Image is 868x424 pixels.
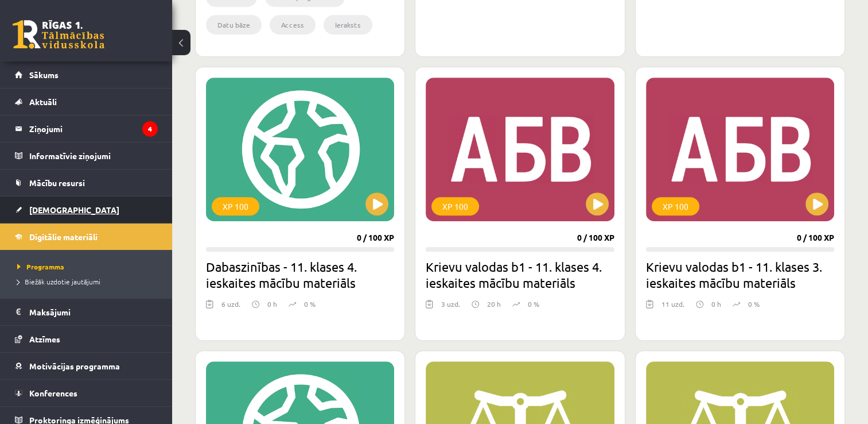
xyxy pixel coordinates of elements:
[15,88,158,115] a: Aktuāli
[29,115,158,142] legend: Ziņojumi
[15,61,158,88] a: Sākums
[221,299,240,316] div: 6 uzd.
[487,299,501,309] p: 20 h
[29,361,120,371] span: Motivācijas programma
[29,70,59,80] span: Sākums
[29,299,158,325] legend: Maksājumi
[426,259,614,291] h2: Krievu valodas b1 - 11. klases 4. ieskaites mācību materiāls
[15,223,158,250] a: Digitālie materiāli
[748,299,760,309] p: 0 %
[270,15,316,34] li: Access
[431,197,479,215] div: XP 100
[29,388,77,398] span: Konferences
[206,15,262,34] li: Datu bāze
[29,142,158,169] legend: Informatīvie ziņojumi
[646,259,834,291] h2: Krievu valodas b1 - 11. klases 3. ieskaites mācību materiāls
[528,299,539,309] p: 0 %
[15,299,158,325] a: Maksājumi
[29,232,98,242] span: Digitālie materiāli
[206,259,394,291] h2: Dabaszinības - 11. klases 4. ieskaites mācību materiāls
[15,380,158,406] a: Konferences
[142,121,158,137] i: 4
[15,169,158,196] a: Mācību resursi
[13,20,104,49] a: Rīgas 1. Tālmācības vidusskola
[17,276,161,287] a: Biežāk uzdotie jautājumi
[15,326,158,352] a: Atzīmes
[15,353,158,379] a: Motivācijas programma
[212,197,259,215] div: XP 100
[652,197,699,215] div: XP 100
[711,299,721,309] p: 0 h
[29,334,60,344] span: Atzīmes
[267,299,277,309] p: 0 h
[17,262,64,271] span: Programma
[29,205,119,215] span: [DEMOGRAPHIC_DATA]
[17,277,100,286] span: Biežāk uzdotie jautājumi
[29,97,57,107] span: Aktuāli
[441,299,460,316] div: 3 uzd.
[29,178,85,188] span: Mācību resursi
[304,299,316,309] p: 0 %
[324,15,372,34] li: Ieraksts
[17,261,161,272] a: Programma
[15,196,158,223] a: [DEMOGRAPHIC_DATA]
[661,299,684,316] div: 11 uzd.
[15,142,158,169] a: Informatīvie ziņojumi
[15,115,158,142] a: Ziņojumi4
